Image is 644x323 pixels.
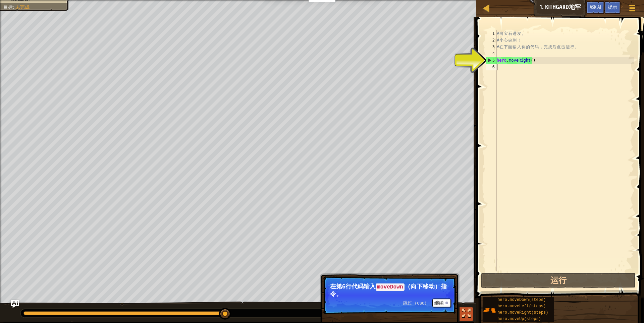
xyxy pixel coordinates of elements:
div: 5 [486,57,497,64]
img: portrait.png [483,304,496,317]
span: 跳过（esc） [403,300,429,306]
button: 显示游戏菜单 [624,1,641,17]
code: moveDown [376,283,405,291]
span: 目标 [3,4,13,10]
span: Ask AI [590,4,601,10]
span: 未完成 [15,4,30,10]
span: hero.moveRight(steps) [497,310,548,315]
button: Ask AI [11,300,19,308]
button: 继续 [432,299,451,307]
span: hero.moveLeft(steps) [497,304,546,309]
div: 6 [486,64,497,70]
span: : [13,4,15,10]
div: 1 [486,30,497,37]
button: Ask AI [586,1,604,14]
button: 切换全屏 [460,307,473,321]
span: 提示 [608,4,617,10]
span: hero.moveDown(steps) [497,298,546,302]
button: 运行 [481,273,636,288]
div: 4 [486,50,497,57]
span: hero.moveUp(steps) [497,317,541,321]
div: 2 [486,37,497,44]
p: 在第6行代码输入 （向下移动）指令。 [330,283,449,297]
div: 3 [486,44,497,50]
